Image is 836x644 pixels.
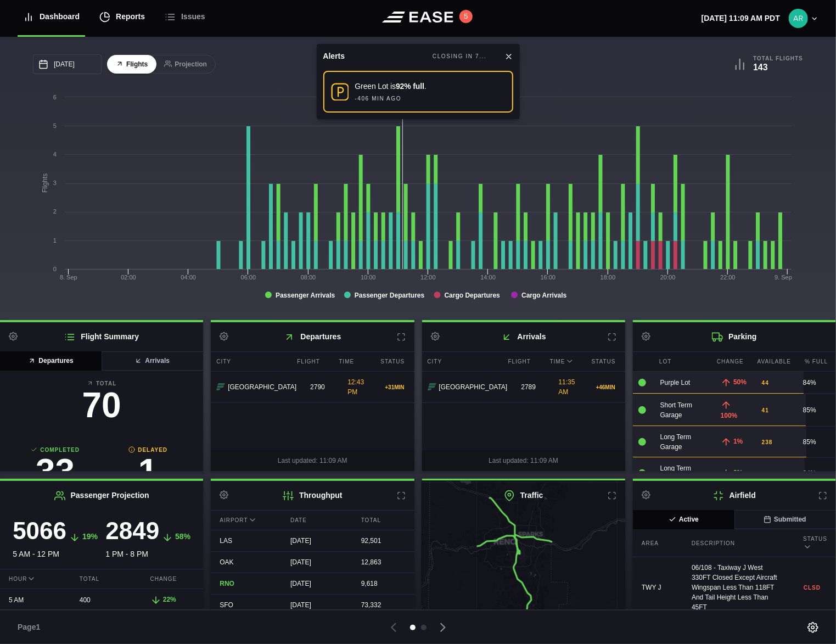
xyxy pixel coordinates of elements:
div: Area [633,534,674,553]
b: CLSD [804,584,827,592]
div: Lot [654,352,709,371]
a: Delayed1 [102,446,194,495]
div: + 31 MIN [385,383,408,391]
div: 9,618 [352,573,414,594]
div: OAK [211,552,273,573]
h2: Traffic [422,481,625,510]
div: 85% [803,437,831,447]
div: Flight [503,352,542,371]
div: 2789 [515,377,550,397]
div: Green Lot is . [355,81,427,92]
h2: Departures [211,322,414,351]
h3: 5066 [13,519,66,543]
text: 08:00 [301,274,316,281]
h3: 70 [9,388,194,423]
text: 3 [53,180,57,186]
text: 16:00 [541,274,556,281]
div: [DATE] [282,552,344,573]
div: Last updated: 11:09 AM [422,450,625,471]
div: [DATE] [282,595,344,615]
div: Time [545,352,583,371]
div: Change [142,569,204,589]
div: 92,501 [352,530,414,551]
div: 85% [803,405,831,415]
text: 1 [53,237,57,244]
button: Projection [155,55,216,74]
span: 58% [175,532,190,541]
span: Page 1 [18,621,45,633]
button: Arrivals [101,351,203,371]
text: 0 [53,266,57,272]
tspan: Flights [41,173,49,193]
button: Submitted [734,510,836,529]
div: 1 PM - 8 PM [102,519,194,560]
button: Active [633,510,735,529]
text: 10:00 [361,274,376,281]
b: 44 [762,379,769,387]
h3: 1 [102,454,194,489]
div: Status [375,352,414,371]
div: Total [71,569,133,589]
button: Flights [107,55,156,74]
b: 223 [762,469,773,478]
text: 18:00 [601,274,616,281]
span: 1% [733,438,743,445]
div: Flight [291,352,330,371]
text: 2 [53,208,57,215]
tspan: Cargo Departures [445,292,501,299]
text: 04:00 [181,274,196,281]
div: SFO [211,595,273,615]
div: Date [282,511,344,530]
input: mm/dd/yyyy [33,54,102,74]
b: 143 [753,63,768,72]
div: 06/108 - Taxiway J West 330FT Closed Except Aircraft Wingspan Less Than 118FT And Tail Height Les... [683,557,786,618]
span: Long Term Surface [660,464,691,482]
strong: 92% full [396,82,424,91]
span: Purple Lot [660,379,691,387]
span: 11:35 AM [559,378,575,396]
h2: Airfield [633,481,836,510]
span: RNO [220,580,234,587]
div: [DATE] [282,573,344,594]
div: 400 [71,590,133,611]
div: Airport [211,511,273,530]
b: Delayed [102,446,194,454]
text: 5 [53,122,57,129]
tspan: 8. Sep [60,274,77,281]
text: 12:00 [420,274,436,281]
a: Total70 [9,379,194,428]
h3: 2849 [105,519,159,543]
text: 20:00 [660,274,676,281]
div: Available [752,352,796,371]
div: [DATE] [282,530,344,551]
span: [GEOGRAPHIC_DATA] [228,382,296,392]
tspan: Passenger Arrivals [276,292,335,299]
span: 19% [82,532,98,541]
div: % Full [799,352,836,371]
span: 12:43 PM [347,378,364,396]
span: 0% [733,469,743,477]
text: 06:00 [241,274,256,281]
b: Completed [9,446,102,454]
div: 84% [803,378,831,388]
div: 84% [803,468,831,478]
b: Total Flights [753,55,803,62]
text: 4 [53,151,57,158]
div: Alerts [323,51,345,62]
div: 12,863 [352,552,414,573]
text: 14:00 [480,274,496,281]
div: Description [683,534,785,553]
div: Change [711,352,749,371]
div: Last updated: 11:09 AM [211,450,414,471]
button: 5 [459,10,473,23]
div: 2790 [305,377,339,397]
tspan: Passenger Departures [355,292,425,299]
div: City [211,352,289,371]
text: 02:00 [121,274,136,281]
span: 22% [163,596,176,603]
h3: 33 [9,454,102,489]
div: Time [333,352,372,371]
a: Completed33 [9,446,102,495]
div: + 46 MIN [596,383,620,391]
text: 6 [53,94,57,100]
